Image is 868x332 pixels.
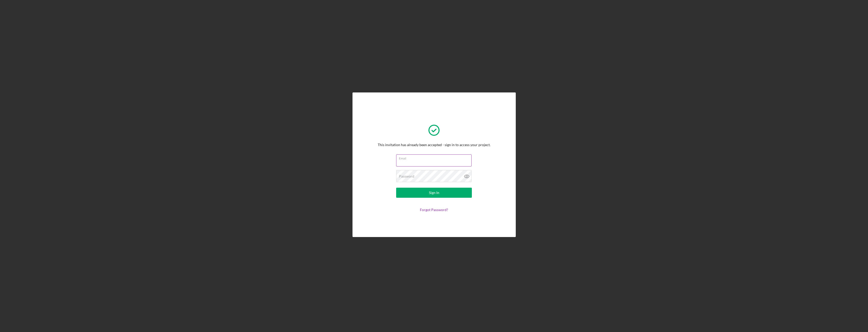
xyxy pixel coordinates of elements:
[429,188,439,198] div: Sign In
[399,155,472,160] label: Email
[399,174,414,178] label: Password
[378,143,491,147] div: This invitation has already been accepted - sign in to access your project.
[420,208,448,212] a: Forgot Password?
[396,188,472,198] button: Sign In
